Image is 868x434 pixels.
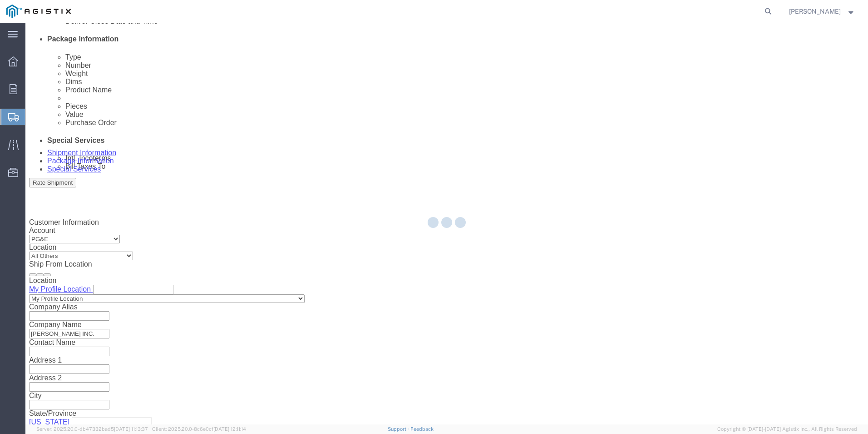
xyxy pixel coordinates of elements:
[789,6,856,17] button: [PERSON_NAME]
[213,426,246,432] span: [DATE] 12:11:14
[114,426,148,432] span: [DATE] 11:13:37
[717,425,857,433] span: Copyright © [DATE]-[DATE] Agistix Inc., All Rights Reserved
[410,426,434,432] a: Feedback
[388,426,410,432] a: Support
[152,426,246,432] span: Client: 2025.20.0-8c6e0cf
[6,5,71,18] img: logo
[789,6,841,16] span: Javier G
[36,426,148,432] span: Server: 2025.20.0-db47332bad5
